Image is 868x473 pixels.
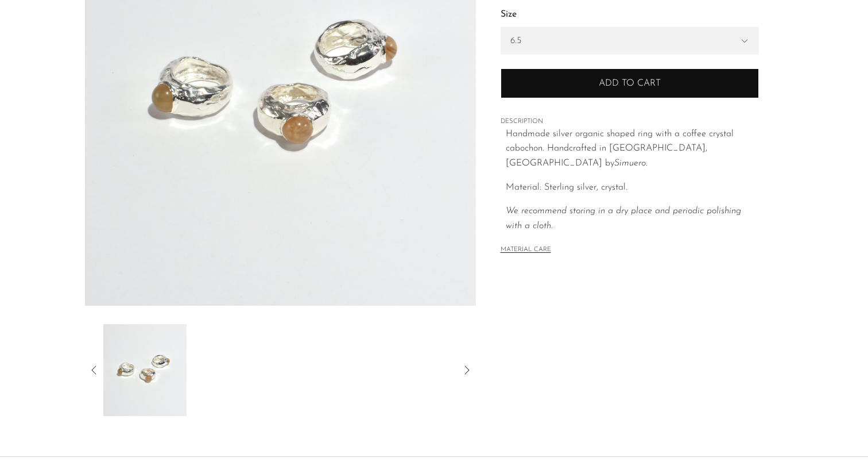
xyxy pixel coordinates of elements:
em: Simuero. [614,159,648,168]
p: Material: Sterling silver, crystal. [506,180,759,195]
button: MATERIAL CARE [501,246,551,255]
p: Handmade silver organic shaped ring with a coffee crystal cabochon. Handcrafted in [GEOGRAPHIC_DA... [506,127,759,171]
i: We recommend storing in a dry place and periodic polishing with a cloth. [506,206,741,230]
span: DESCRIPTION [501,117,759,127]
span: Add to cart [599,78,661,89]
label: Size [501,7,759,22]
img: Silver Fruto Ring [103,324,187,416]
button: Add to cart [501,68,759,98]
